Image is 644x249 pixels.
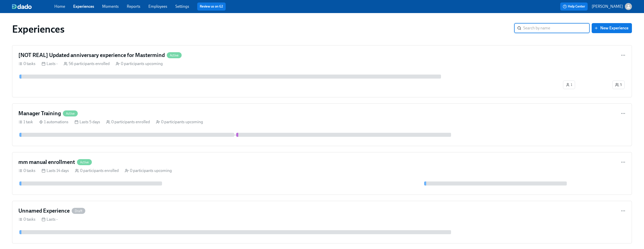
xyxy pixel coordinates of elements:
[175,4,189,9] a: Settings
[127,4,140,9] a: Reports
[125,168,172,173] div: 0 participants upcoming
[74,119,100,125] div: Lasts 5 days
[560,3,588,11] button: Help Center
[12,152,632,195] a: mm manual enrollmentActive0 tasks Lasts 14 days 0 participants enrolled 0 participants upcoming
[523,23,590,33] input: Search by name
[18,110,61,117] h4: Manager Training
[75,168,119,173] div: 0 participants enrolled
[18,61,35,67] div: 0 tasks
[595,26,628,31] span: New Experience
[72,209,85,213] span: Draft
[18,119,33,125] div: 1 task
[12,201,632,243] a: Unnamed ExperienceDraft0 tasks Lasts -
[12,23,65,35] h1: Experiences
[18,217,35,222] div: 0 tasks
[612,81,625,89] button: 5
[156,119,203,125] div: 0 participants upcoming
[42,168,69,173] div: Lasts 14 days
[42,61,58,67] div: Lasts -
[102,4,119,9] a: Moments
[73,4,94,9] a: Experiences
[39,119,68,125] div: 1 automations
[563,4,585,9] span: Help Center
[12,103,632,146] a: Manager TrainingActive1 task 1 automations Lasts 5 days 0 participants enrolled 0 participants up...
[42,217,58,222] div: Lasts -
[197,3,226,11] button: Review us on G2
[63,112,78,115] span: Active
[592,23,632,33] button: New Experience
[200,4,223,9] a: Review us on G2
[167,53,182,57] span: Active
[18,158,75,166] h4: mm manual enrollment
[77,160,92,164] span: Active
[12,4,32,9] img: dado
[592,3,632,10] button: [PERSON_NAME]
[54,4,65,9] a: Home
[64,61,110,67] div: 56 participants enrolled
[592,4,623,9] p: [PERSON_NAME]
[12,4,54,9] a: dado
[18,51,165,59] h4: [NOT REAL] Updated anniversary experience for Mastermind
[563,81,575,89] button: 1
[18,207,70,215] h4: Unnamed Experience
[116,61,163,67] div: 0 participants upcoming
[106,119,150,125] div: 0 participants enrolled
[566,82,572,87] span: 1
[148,4,167,9] a: Employees
[615,82,622,87] span: 5
[18,168,35,173] div: 0 tasks
[12,45,632,97] a: [NOT REAL] Updated anniversary experience for MastermindActive0 tasks Lasts - 56 participants enr...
